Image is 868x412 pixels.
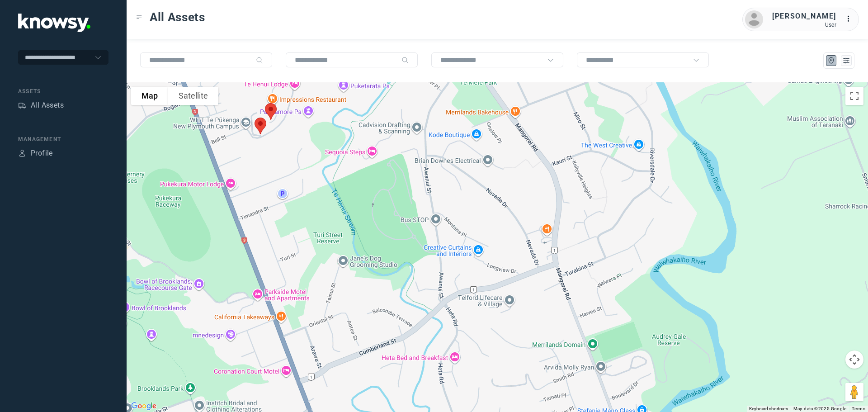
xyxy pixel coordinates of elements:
[129,400,159,412] img: Google
[827,57,835,65] div: Map
[745,10,763,28] img: avatar.png
[772,22,836,28] div: User
[845,350,863,369] button: Map camera controls
[842,57,850,65] div: List
[18,87,108,95] div: Assets
[31,100,64,111] div: All Assets
[18,135,108,143] div: Management
[18,101,26,109] div: Assets
[136,14,142,20] div: Toggle Menu
[150,9,205,25] span: All Assets
[18,149,26,157] div: Profile
[845,14,856,26] div: :
[852,406,865,411] a: Terms (opens in new tab)
[256,57,263,64] div: Search
[845,87,863,105] button: Toggle fullscreen view
[845,383,863,401] button: Drag Pegman onto the map to open Street View
[18,148,53,159] a: ProfileProfile
[845,14,856,24] div: :
[168,87,218,105] button: Show satellite imagery
[793,406,846,411] span: Map data ©2025 Google
[401,57,409,64] div: Search
[749,406,788,412] button: Keyboard shortcuts
[31,148,53,159] div: Profile
[846,15,855,22] tspan: ...
[129,400,159,412] a: Open this area in Google Maps (opens a new window)
[131,87,168,105] button: Show street map
[772,11,836,22] div: [PERSON_NAME]
[18,14,90,32] img: Application Logo
[18,100,64,111] a: AssetsAll Assets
